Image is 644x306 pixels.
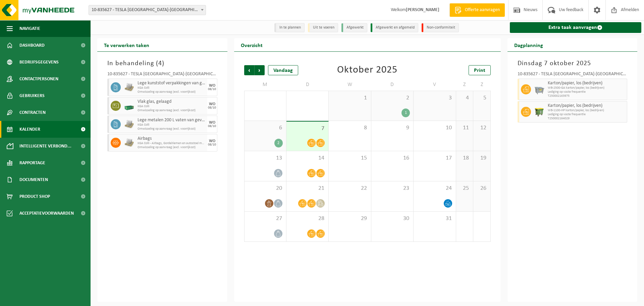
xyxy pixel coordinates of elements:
[456,79,473,91] td: Z
[248,155,283,162] span: 13
[474,68,485,73] span: Print
[107,72,217,79] div: 10-835627 - TESLA [GEOGRAPHIC_DATA]-[GEOGRAPHIC_DATA] - [GEOGRAPHIC_DATA]
[460,124,470,132] span: 11
[477,124,487,132] span: 12
[417,185,452,192] span: 24
[124,82,134,92] img: LP-PA-00000-WDN-11
[107,58,217,69] h3: In behandeling ( )
[548,86,626,90] span: WB-2500-GA karton/papier, los (bedrijven)
[209,84,215,88] div: WO
[209,102,215,106] div: WO
[406,7,439,12] strong: [PERSON_NAME]
[332,155,367,162] span: 15
[375,124,410,132] span: 9
[208,88,216,91] div: 08/10
[290,185,325,192] span: 21
[534,84,544,94] img: WB-2500-GAL-GY-01
[548,103,626,108] span: Karton/papier, los (bedrijven)
[507,38,550,51] h2: Dagplanning
[548,117,626,121] span: T250002164029
[138,136,206,141] span: Airbags
[371,79,414,91] td: D
[332,94,367,102] span: 1
[449,3,505,17] a: Offerte aanvragen
[248,185,283,192] span: 20
[463,7,501,13] span: Offerte aanvragen
[460,94,470,102] span: 4
[244,79,286,91] td: M
[274,23,305,32] li: In te plannen
[548,108,626,113] span: WB-1100-HP karton/papier, los (bedrijven)
[138,99,206,104] span: Vlak glas, gelaagd
[124,119,134,129] img: LP-PA-00000-WDN-11
[375,94,410,102] span: 2
[19,87,45,104] span: Gebruikers
[19,121,40,138] span: Kalender
[268,65,298,75] div: Vandaag
[417,124,452,132] span: 10
[510,22,642,33] a: Extra taak aanvragen
[89,5,206,15] span: 10-835627 - TESLA BELGIUM-ANTWERPEN - AARTSELAAR
[477,155,487,162] span: 19
[124,138,134,148] img: LP-PA-00000-WDN-11
[19,171,48,188] span: Documenten
[19,188,50,205] span: Product Shop
[548,113,626,117] span: Lediging op vaste frequentie
[138,123,206,127] span: KGA Colli
[138,104,206,108] span: KGA Colli
[329,79,371,91] td: W
[208,106,216,110] div: 08/10
[138,81,206,86] span: Lege kunststof verpakkingen van gevaarlijke stoffen
[518,72,628,79] div: 10-835627 - TESLA [GEOGRAPHIC_DATA]-[GEOGRAPHIC_DATA] - [GEOGRAPHIC_DATA]
[332,215,367,222] span: 29
[97,38,156,51] h2: Te verwerken taken
[248,124,283,132] span: 6
[19,205,74,222] span: Acceptatievoorwaarden
[19,104,46,121] span: Contracten
[337,65,397,75] div: Oktober 2025
[375,215,410,222] span: 30
[138,90,206,94] span: Omwisseling op aanvraag (excl. voorrijkost)
[417,215,452,222] span: 31
[138,86,206,90] span: KGA Colli
[290,125,325,132] span: 7
[534,107,544,117] img: WB-1100-HPE-GN-50
[518,58,628,69] h3: Dinsdag 7 oktober 2025
[417,94,452,102] span: 3
[308,23,338,32] li: Uit te voeren
[477,94,487,102] span: 5
[332,185,367,192] span: 22
[274,139,283,147] div: 2
[414,79,456,91] td: V
[371,23,418,32] li: Afgewerkt en afgemeld
[477,185,487,192] span: 26
[209,139,215,143] div: WO
[286,79,329,91] td: D
[234,38,269,51] h2: Overzicht
[209,121,215,125] div: WO
[460,185,470,192] span: 25
[469,65,491,75] a: Print
[138,118,206,123] span: Lege metalen 200 L vaten van gevaarlijke producten
[255,65,265,75] span: Volgende
[138,141,206,145] span: KGA Colli - Airbags, Gordelriemen en autostoel met airbag
[19,155,45,171] span: Rapportage
[375,185,410,192] span: 23
[138,108,206,113] span: Omwisseling op aanvraag (excl. voorrijkost)
[417,155,452,162] span: 17
[19,138,71,155] span: Intelligente verbond...
[244,65,254,75] span: Vorige
[548,81,626,86] span: Karton/papier, los (bedrijven)
[19,71,58,87] span: Contactpersonen
[290,155,325,162] span: 14
[375,155,410,162] span: 16
[138,145,206,149] span: Omwisseling op aanvraag (excl. voorrijkost)
[548,94,626,98] span: T250002163975
[208,143,216,146] div: 08/10
[124,101,134,111] img: PB-MB-2000-MET-GN-01
[19,37,45,54] span: Dashboard
[422,23,459,32] li: Non-conformiteit
[248,215,283,222] span: 27
[548,90,626,94] span: Lediging op vaste frequentie
[341,23,367,32] li: Afgewerkt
